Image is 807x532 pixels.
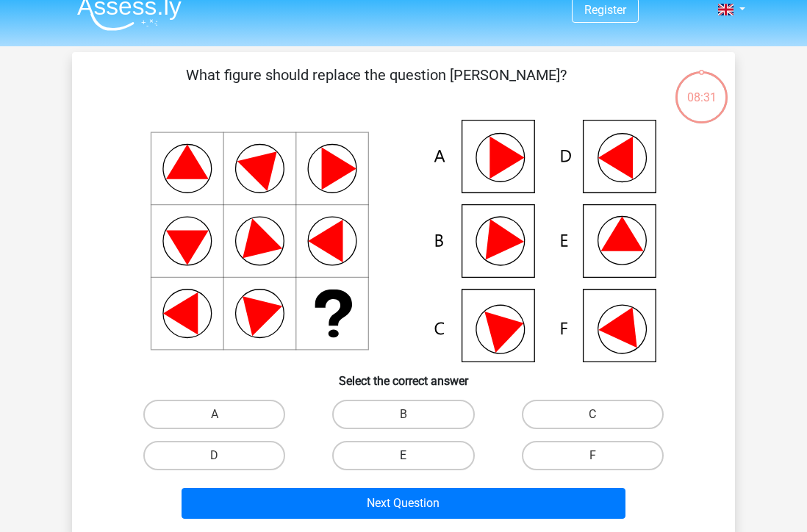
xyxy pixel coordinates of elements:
[96,64,656,108] p: What figure should replace the question [PERSON_NAME]?
[143,441,285,470] label: D
[522,400,664,429] label: C
[584,3,626,17] a: Register
[332,400,474,429] label: B
[143,400,285,429] label: A
[96,362,711,388] h6: Select the correct answer
[182,488,626,519] button: Next Question
[522,441,664,470] label: F
[674,70,729,107] div: 08:31
[332,441,474,470] label: E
